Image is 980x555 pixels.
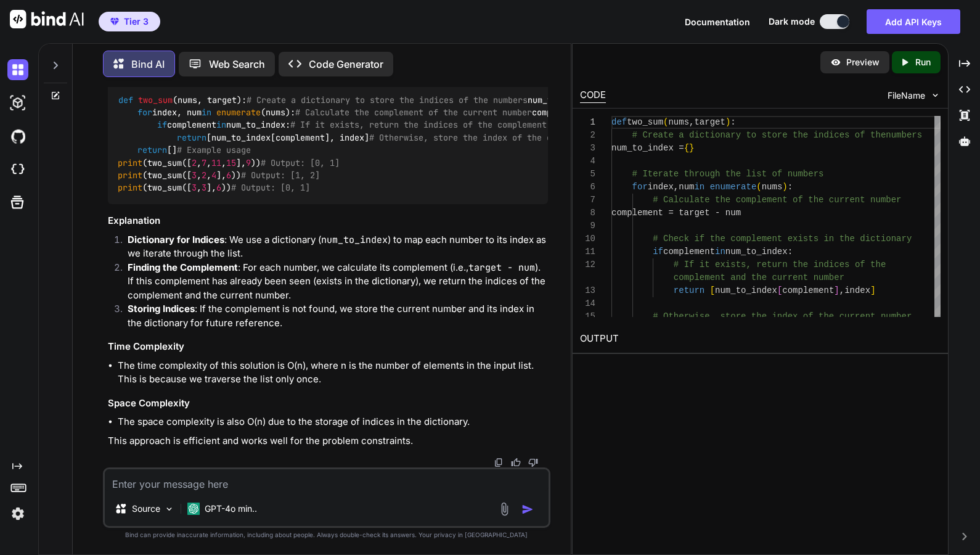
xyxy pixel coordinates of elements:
[689,143,694,153] span: }
[695,117,725,127] span: target
[157,120,167,131] span: if
[710,286,715,295] span: [
[611,117,627,127] span: def
[110,18,119,25] img: premium
[369,132,704,143] span: # Otherwise, store the index of the current number in the dictionary
[783,182,788,192] span: )
[103,530,550,540] p: Bind can provide inaccurate information, including about people. Always double-check its answers....
[580,207,595,220] div: 8
[192,157,197,168] span: 2
[580,245,595,258] div: 11
[653,195,901,205] span: # Calculate the complement of the current number
[731,117,736,127] span: :
[725,247,788,257] span: num_to_index
[7,503,28,524] img: settings
[216,183,221,194] span: 6
[870,286,875,295] span: ]
[695,182,705,192] span: in
[611,208,741,218] span: complement = target - num
[580,155,595,168] div: 4
[757,182,762,192] span: (
[178,94,237,105] span: nums, target
[653,234,912,244] span: # Check if the complement exists in the dictionary
[788,182,793,192] span: :
[580,310,595,323] div: 15
[7,126,28,147] img: githubDark
[580,142,595,155] div: 3
[674,182,679,192] span: ,
[844,286,870,295] span: index
[689,117,694,127] span: ,
[725,117,730,127] span: )
[128,234,224,245] strong: Dictionary for Indices
[246,157,251,168] span: 9
[580,116,595,129] div: 1
[118,183,142,194] span: print
[580,168,595,181] div: 5
[231,183,310,194] span: # Output: [0, 1]
[788,247,793,257] span: :
[118,261,548,303] li: : For each number, we calculate its complement (i.e., ). If this complement has already been seen...
[580,258,595,271] div: 12
[769,15,815,28] span: Dark mode
[10,10,84,28] img: Bind AI
[762,182,783,192] span: nums
[580,220,595,232] div: 9
[580,88,606,103] div: CODE
[611,143,684,153] span: num_to_index =
[309,57,383,72] p: Code Generator
[580,181,595,194] div: 6
[669,117,690,127] span: nums
[7,92,28,113] img: darkAi-studio
[290,120,660,131] span: # If it exists, return the indices of the complement and the current number
[247,94,528,105] span: # Create a dictionary to store the indices of the numbers
[118,415,548,429] li: The space complexity is also O(n) due to the storage of indices in the dictionary.
[715,286,777,295] span: num_to_index
[580,129,595,142] div: 2
[663,247,715,257] span: complement
[632,130,886,140] span: # Create a dictionary to store the indices of the
[128,303,195,314] strong: Storing Indices
[632,169,824,179] span: # Iterate through the list of numbers
[137,107,152,118] span: for
[118,302,548,330] li: : If the complement is not found, we store the current number and its index in the dictionary for...
[187,503,200,515] img: GPT-4o mini
[580,194,595,207] div: 7
[108,340,548,354] h3: Time Complexity
[835,286,839,295] span: ]
[226,157,236,168] span: 15
[627,117,663,127] span: two_sum
[132,503,160,515] p: Source
[497,502,512,516] img: attachment
[653,247,663,257] span: if
[177,132,206,143] span: return
[205,503,257,515] p: GPT-4o min..
[674,286,704,295] span: return
[108,434,548,448] p: This approach is efficient and works well for the problem constraints.
[915,56,931,68] p: Run
[202,170,206,181] span: 2
[888,89,925,102] span: FileName
[202,107,211,118] span: in
[216,120,226,131] span: in
[663,117,668,127] span: (
[192,170,197,181] span: 3
[494,458,504,467] img: copy
[715,247,725,257] span: in
[511,458,521,467] img: like
[684,143,689,153] span: {
[99,12,160,31] button: premiumTier 3
[124,15,149,28] span: Tier 3
[138,94,173,105] span: two_sum
[846,56,880,68] p: Preview
[216,107,261,118] span: enumerate
[321,234,388,246] code: num_to_index
[108,214,548,228] h3: Explanation
[202,183,206,194] span: 3
[202,157,206,168] span: 7
[580,284,595,297] div: 13
[521,503,534,516] img: icon
[886,130,923,140] span: numbers
[685,15,750,28] button: Documentation
[783,286,835,295] span: complement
